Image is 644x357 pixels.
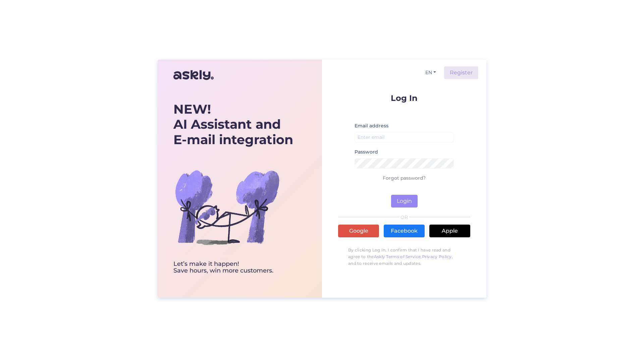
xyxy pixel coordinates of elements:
[355,122,388,129] label: Email address
[423,68,439,77] button: EN
[173,154,281,261] img: bg-askly
[429,225,470,237] a: Apple
[422,254,452,259] a: Privacy Policy
[444,66,478,79] a: Register
[338,225,379,237] a: Google
[391,195,418,207] button: Login
[173,261,293,274] div: Let’s make it happen! Save hours, win more customers.
[384,225,425,237] a: Facebook
[355,148,378,156] label: Password
[173,101,211,117] b: NEW!
[173,67,214,83] img: Askly
[338,94,470,102] p: Log In
[338,243,470,270] p: By clicking Log In, I confirm that I have read and agree to the , , and to receive emails and upd...
[383,175,426,181] a: Forgot password?
[399,215,409,220] span: OR
[374,254,421,259] a: Askly Terms of Service
[173,102,293,147] div: AI Assistant and E-mail integration
[355,132,454,142] input: Enter email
